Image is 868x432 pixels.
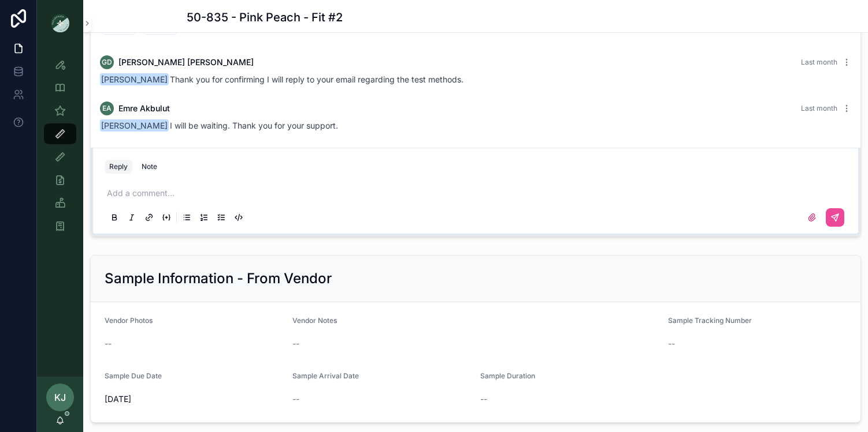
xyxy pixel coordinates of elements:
[100,74,463,84] span: Thank you for confirming I will reply to your email regarding the test methods.
[118,103,170,114] span: Emre Akbulut
[480,393,487,405] span: --
[801,104,837,112] span: Last month
[100,119,169,132] span: [PERSON_NAME]
[187,9,343,25] h1: 50-835 - Pink Peach - Fit #2
[118,57,254,68] span: [PERSON_NAME] [PERSON_NAME]
[292,393,299,405] span: --
[105,393,283,405] span: [DATE]
[54,390,66,404] span: KJ
[292,316,337,325] span: Vendor Notes
[137,160,162,174] button: Note
[102,104,112,113] span: EA
[105,160,132,174] button: Reply
[105,371,162,380] span: Sample Due Date
[102,58,112,67] span: GD
[105,269,332,288] h2: Sample Information - From Vendor
[100,73,169,85] span: [PERSON_NAME]
[100,121,338,130] span: I will be waiting. Thank you for your support.
[105,338,112,350] span: --
[668,338,675,350] span: --
[668,316,752,325] span: Sample Tracking Number
[480,371,535,380] span: Sample Duration
[105,316,153,325] span: Vendor Photos
[292,338,299,350] span: --
[51,14,69,32] img: App logo
[37,46,83,251] div: scrollable content
[801,58,837,66] span: Last month
[292,371,359,380] span: Sample Arrival Date
[142,162,157,171] div: Note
